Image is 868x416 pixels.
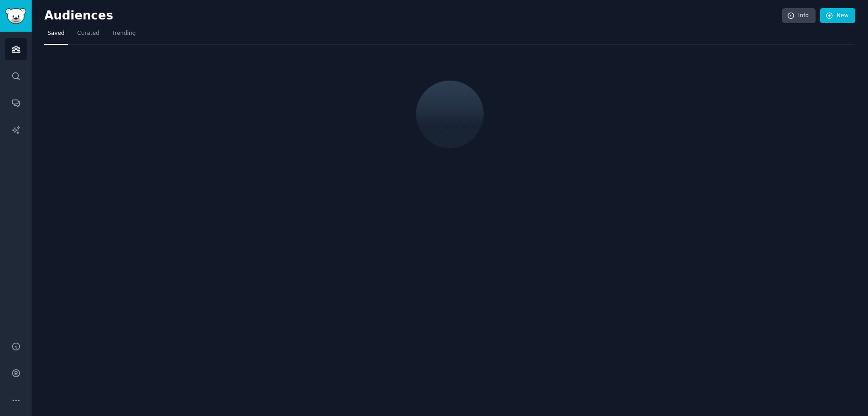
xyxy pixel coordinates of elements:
[44,9,782,23] h2: Audiences
[74,26,103,45] a: Curated
[44,26,68,45] a: Saved
[820,8,855,24] a: New
[112,29,136,38] span: Trending
[782,8,816,24] a: Info
[77,29,99,38] span: Curated
[5,8,26,24] img: GummySearch logo
[47,29,65,38] span: Saved
[109,26,139,45] a: Trending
